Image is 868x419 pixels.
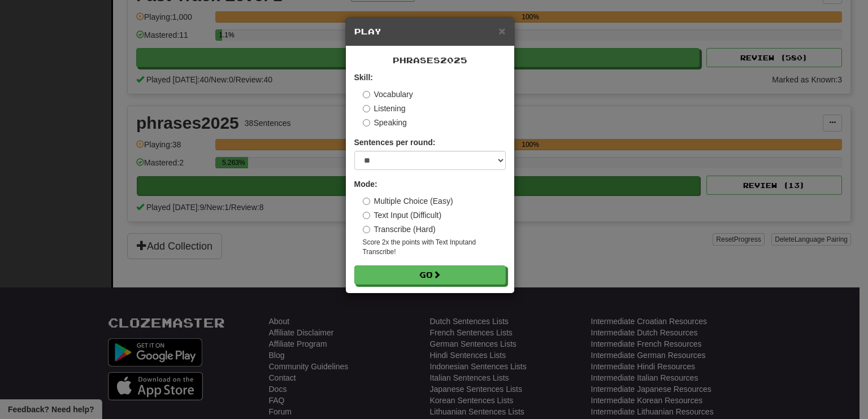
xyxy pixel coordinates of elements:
[363,89,413,100] label: Vocabulary
[363,195,453,207] label: Multiple Choice (Easy)
[363,212,370,219] input: Text Input (Difficult)
[354,180,377,189] strong: Mode:
[354,137,436,148] label: Sentences per round:
[354,73,373,82] strong: Skill:
[363,91,370,98] input: Vocabulary
[363,105,370,112] input: Listening
[363,117,407,128] label: Speaking
[363,238,506,257] small: Score 2x the points with Text Input and Transcribe !
[354,265,506,285] button: Go
[363,198,370,205] input: Multiple Choice (Easy)
[498,25,505,37] button: Close
[363,224,436,235] label: Transcribe (Hard)
[363,209,442,221] label: Text Input (Difficult)
[354,26,506,37] h5: Play
[363,226,370,233] input: Transcribe (Hard)
[393,55,467,65] span: phrases2025
[363,103,406,114] label: Listening
[498,24,505,37] span: ×
[363,119,370,126] input: Speaking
